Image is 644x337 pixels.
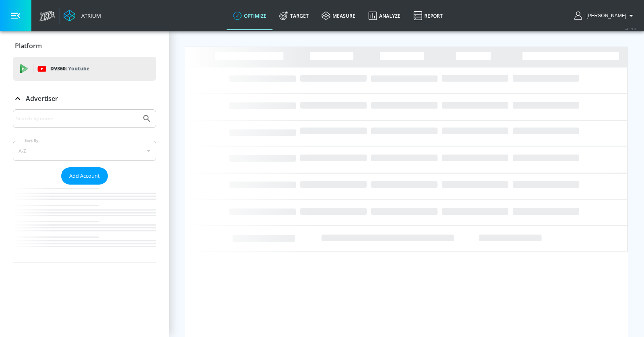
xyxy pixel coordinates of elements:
div: DV360: Youtube [13,57,156,81]
a: measure [315,1,362,30]
div: Platform [13,35,156,57]
a: Analyze [362,1,407,30]
p: Platform [15,41,42,50]
button: [PERSON_NAME] [574,11,636,21]
span: v 4.19.0 [625,27,636,31]
div: A-Z [13,141,156,161]
div: Advertiser [13,87,156,110]
label: Sort By [23,138,40,143]
button: Add Account [61,167,108,185]
nav: list of Advertiser [13,185,156,263]
div: Advertiser [13,109,156,263]
div: Atrium [78,12,101,19]
a: Target [273,1,315,30]
a: Atrium [64,10,101,22]
span: Add Account [69,171,100,181]
a: optimize [227,1,273,30]
input: Search by name [16,113,138,124]
a: Report [407,1,449,30]
span: login as: casey.cohen@zefr.com [583,13,626,18]
p: Advertiser [26,94,58,103]
p: DV360: [50,64,89,73]
p: Youtube [68,64,89,73]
